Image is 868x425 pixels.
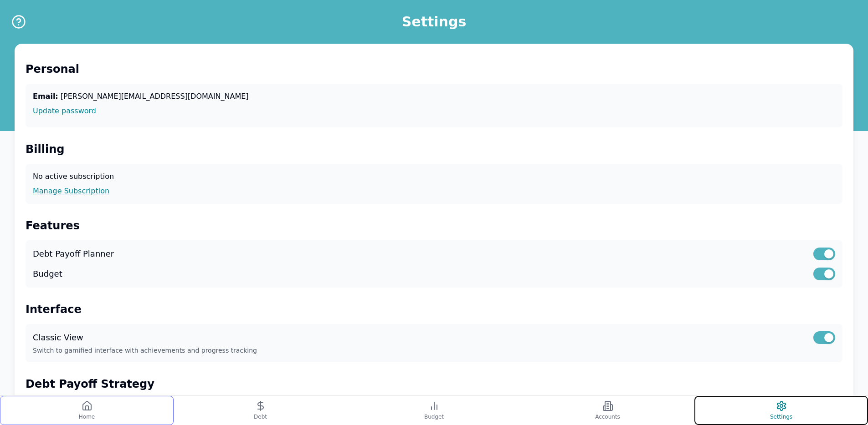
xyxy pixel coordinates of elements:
[33,92,58,101] span: Email:
[770,413,792,420] span: Settings
[33,186,835,197] a: Manage Subscription
[424,413,444,420] span: Budget
[694,396,868,425] button: Settings
[26,218,842,233] h2: Features
[33,106,835,116] a: Update password
[33,331,83,344] label: Classic View
[33,248,114,260] label: Debt Payoff Planner
[26,62,842,76] h2: Personal
[33,171,835,182] p: No active subscription
[26,142,842,157] h2: Billing
[174,396,347,425] button: Debt
[254,413,267,420] span: Debt
[79,413,95,420] span: Home
[26,302,842,317] h2: Interface
[26,377,842,391] h2: Debt Payoff Strategy
[33,91,835,102] p: [PERSON_NAME][EMAIL_ADDRESS][DOMAIN_NAME]
[347,396,521,425] button: Budget
[11,14,26,30] button: Help
[33,346,835,355] p: Switch to gamified interface with achievements and progress tracking
[402,14,467,30] h1: Settings
[595,413,620,420] span: Accounts
[33,268,62,280] label: Budget
[521,396,694,425] button: Accounts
